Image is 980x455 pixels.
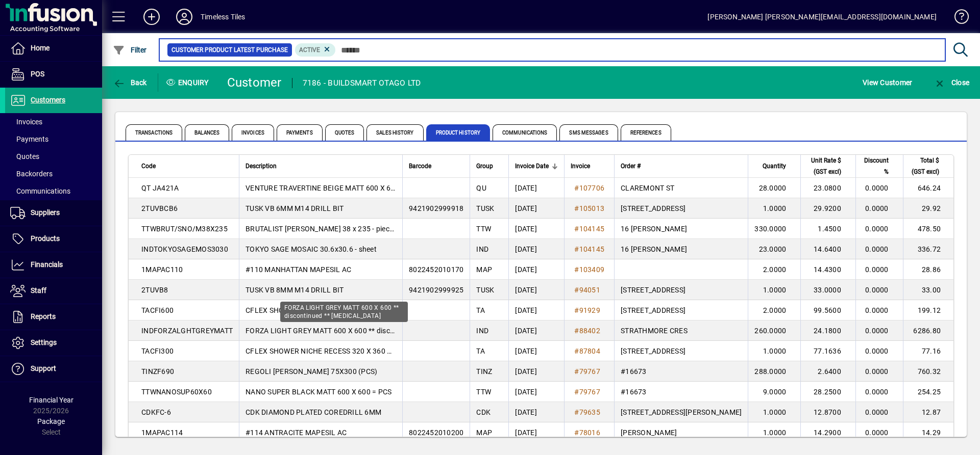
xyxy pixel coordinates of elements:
span: Group [476,160,493,172]
td: 0.0000 [855,382,903,402]
span: Staff [31,286,46,295]
span: Discount % [862,155,889,177]
span: Suppliers [31,208,60,217]
span: TINZ [476,367,492,376]
a: Financials [5,252,102,278]
td: [DATE] [508,300,564,320]
td: [DATE] [508,341,564,361]
td: 33.00 [903,280,953,300]
a: #104145 [571,244,608,255]
div: Total $ (GST excl) [910,155,948,177]
a: Knowledge Base [947,2,967,35]
span: Backorders [10,170,53,178]
a: Products [5,226,102,252]
a: #103409 [571,264,608,275]
span: MAP [476,429,492,437]
span: 79767 [579,388,600,396]
a: #105013 [571,203,608,214]
a: Staff [5,278,102,304]
td: 288.0000 [748,361,800,382]
span: Settings [31,338,57,346]
span: 9421902999918 [409,204,463,212]
span: Quotes [10,152,39,160]
span: BRUTALIST [PERSON_NAME] 38 x 235 - pieces [246,225,397,233]
div: Timeless Tiles [201,9,245,25]
span: Total $ (GST excl) [910,155,939,177]
a: #79635 [571,407,604,418]
td: [STREET_ADDRESS] [614,280,748,300]
span: FORZA LIGHT GREY MATT 600 X 600 ** discontinued ** [MEDICAL_DATA] [246,327,484,335]
td: 646.24 [903,178,953,198]
span: # [574,265,579,274]
button: Back [110,73,150,92]
span: # [574,429,579,437]
span: Active [299,46,320,53]
a: #88402 [571,325,604,336]
td: 28.2500 [800,382,855,402]
span: TINZF690 [141,367,174,376]
mat-chip: Product Activation Status: Active [295,43,336,57]
td: 2.6400 [800,361,855,382]
span: #110 MANHATTAN MAPESIL AC [246,265,351,274]
span: Invoice [571,160,590,172]
span: 104145 [579,245,605,253]
td: STRATHMORE CRES [614,320,748,341]
td: [DATE] [508,219,564,239]
td: [DATE] [508,422,564,443]
span: TTW [476,225,491,233]
button: Add [135,8,168,26]
span: Financial Year [29,396,73,404]
td: 28.0000 [748,178,800,198]
td: 14.29 [903,422,953,443]
span: # [574,347,579,355]
td: 77.16 [903,341,953,361]
td: [DATE] [508,361,564,382]
button: Close [931,73,972,92]
span: Product History [426,124,491,141]
span: # [574,306,579,314]
a: #104145 [571,223,608,234]
td: 0.0000 [855,341,903,361]
span: QU [476,184,486,192]
td: 23.0800 [800,178,855,198]
td: [DATE] [508,280,564,300]
td: 29.9200 [800,198,855,219]
td: 12.87 [903,402,953,422]
span: INDFORZALGHTGREYMATT [141,327,233,335]
a: Support [5,356,102,382]
span: TACFI300 [141,347,174,355]
td: [DATE] [508,178,564,198]
td: 14.2900 [800,422,855,443]
span: 94051 [579,286,600,294]
a: #87804 [571,345,604,357]
span: Transactions [126,124,182,141]
span: # [574,388,579,396]
span: Package [37,417,65,425]
a: #91929 [571,305,604,316]
span: # [574,367,579,376]
a: #79767 [571,386,604,397]
span: Balances [185,124,229,141]
span: Barcode [409,160,431,172]
span: MAP [476,265,492,274]
span: Code [141,160,156,172]
span: REGOLI [PERSON_NAME] 75X300 (PCS) [246,367,377,376]
td: 0.0000 [855,422,903,443]
td: 1.0000 [748,422,800,443]
span: # [574,184,579,192]
td: 1.0000 [748,280,800,300]
span: 91929 [579,306,600,314]
td: CLAREMONT ST [614,178,748,198]
div: Invoice [571,160,608,172]
span: 104145 [579,225,605,233]
td: 2.0000 [748,300,800,320]
div: Code [141,160,233,172]
div: Quantity [754,160,795,172]
span: 9421902999925 [409,286,463,294]
td: 2.0000 [748,259,800,280]
span: Payments [10,135,48,143]
div: Order # [621,160,742,172]
a: #79767 [571,366,604,377]
a: #78016 [571,427,604,438]
td: [STREET_ADDRESS] [614,300,748,320]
